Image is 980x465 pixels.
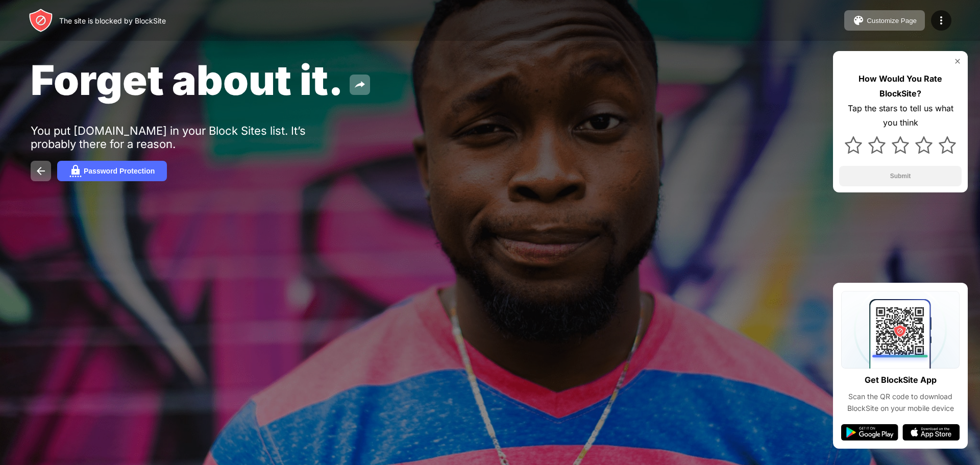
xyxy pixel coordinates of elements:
[59,16,166,25] div: The site is blocked by BlockSite
[839,166,962,186] button: Submit
[852,14,865,27] img: pallet.svg
[844,10,925,31] button: Customize Page
[57,161,167,181] button: Password Protection
[69,165,82,177] img: password.svg
[902,424,960,440] img: app-store.svg
[841,391,960,414] div: Scan the QR code to download BlockSite on your mobile device
[841,424,898,440] img: google-play.svg
[31,55,344,105] span: Forget about it.
[892,136,909,154] img: star.svg
[865,373,937,387] div: Get BlockSite App
[839,101,962,131] div: Tap the stars to tell us what you think
[845,136,862,154] img: star.svg
[939,136,956,154] img: star.svg
[84,167,155,175] div: Password Protection
[953,57,962,65] img: rate-us-close.svg
[31,124,346,151] div: You put [DOMAIN_NAME] in your Block Sites list. It’s probably there for a reason.
[35,165,47,177] img: back.svg
[867,17,917,25] div: Customize Page
[839,71,962,101] div: How Would You Rate BlockSite?
[841,291,960,369] img: qrcode.svg
[354,79,366,91] img: share.svg
[935,14,947,27] img: menu-icon.svg
[29,8,53,33] img: header-logo.svg
[915,136,933,154] img: star.svg
[868,136,886,154] img: star.svg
